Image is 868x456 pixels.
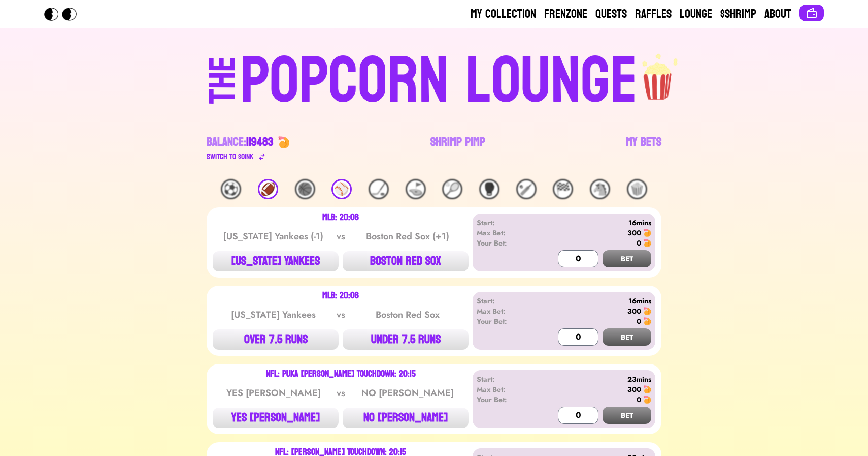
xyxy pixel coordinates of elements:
div: 🎾 [442,179,462,199]
div: 🍿 [627,179,647,199]
div: Start: [477,296,535,306]
button: NO [PERSON_NAME] [343,408,469,428]
a: My Collection [471,6,536,22]
button: OVER 7.5 RUNS [213,329,339,350]
div: 0 [637,394,641,405]
div: POPCORN LOUNGE [240,49,638,114]
div: Start: [477,374,535,384]
div: Start: [477,218,535,228]
div: vs [335,308,347,322]
div: YES [PERSON_NAME] [222,386,325,400]
div: Boston Red Sox [356,308,459,322]
a: Lounge [680,6,712,22]
img: Popcorn [44,8,85,21]
div: 300 [627,384,641,394]
a: $Shrimp [720,6,756,22]
img: popcorn [638,45,679,102]
div: Switch to $ OINK [207,150,254,163]
div: ⛳️ [406,179,426,199]
div: Your Bet: [477,316,535,326]
a: My Bets [626,134,661,163]
div: 🐴 [590,179,610,199]
button: UNDER 7.5 RUNS [343,329,469,350]
div: Max Bet: [477,306,535,316]
div: Your Bet: [477,238,535,248]
div: [US_STATE] Yankees [222,308,325,322]
button: BET [603,328,651,346]
div: Max Bet: [477,228,535,238]
button: [US_STATE] YANKEES [213,251,339,271]
div: 🏏 [516,179,537,199]
div: 0 [637,238,641,248]
img: 🍤 [643,396,651,404]
div: ⚾️ [331,179,352,199]
a: Quests [595,6,627,22]
div: Balance: [207,134,274,150]
div: 🥊 [479,179,499,199]
a: About [764,6,791,22]
div: 🏀 [295,179,315,199]
img: 🍤 [643,385,651,393]
div: 16mins [535,296,651,306]
div: 23mins [535,374,651,384]
div: Max Bet: [477,384,535,394]
div: NO [PERSON_NAME] [356,386,459,400]
div: MLB: 20:08 [322,214,359,222]
img: Connect wallet [806,7,818,19]
img: 🍤 [643,317,651,325]
button: YES [PERSON_NAME] [213,408,339,428]
div: vs [335,386,347,400]
div: MLB: 20:08 [322,292,359,300]
img: 🍤 [643,229,651,237]
a: Frenzone [544,6,587,22]
div: 16mins [535,218,651,228]
div: [US_STATE] Yankees (-1) [222,229,325,244]
div: 🏈 [258,179,278,199]
div: 0 [637,316,641,326]
div: 300 [627,228,641,238]
img: 🍤 [643,239,651,247]
span: 119483 [246,131,274,153]
img: 🍤 [643,307,651,315]
div: 🏒 [369,179,389,199]
div: ⚽️ [221,179,241,199]
button: BET [603,250,651,267]
button: BOSTON RED SOX [343,251,469,271]
a: Shrimp Pimp [430,134,485,163]
a: THEPOPCORN LOUNGEpopcorn [121,45,747,114]
img: 🍤 [278,136,290,148]
div: THE [205,56,241,124]
div: vs [335,229,347,244]
a: Raffles [635,6,672,22]
div: Your Bet: [477,394,535,405]
button: BET [603,407,651,424]
div: NFL: Puka [PERSON_NAME] Touchdown: 20:15 [266,370,416,378]
div: 🏁 [553,179,573,199]
div: 300 [627,306,641,316]
div: Boston Red Sox (+1) [356,229,459,244]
